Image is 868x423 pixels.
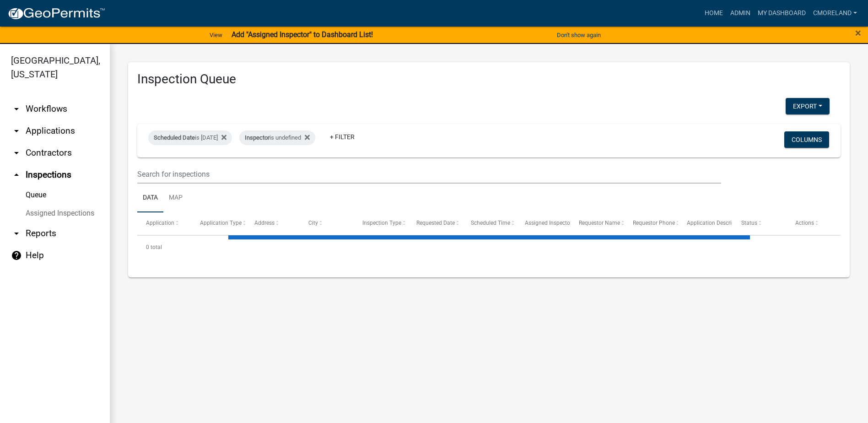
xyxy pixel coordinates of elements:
a: cmoreland [809,5,861,22]
i: arrow_drop_down [11,228,22,239]
span: Status [741,220,757,226]
datatable-header-cell: Actions [787,212,841,234]
button: Columns [784,131,829,148]
datatable-header-cell: Status [732,212,786,234]
a: View [206,27,226,43]
span: Application Type [200,220,242,226]
span: Assigned Inspector [525,220,572,226]
div: is undefined [239,130,315,145]
input: Search for inspections [137,165,721,184]
i: arrow_drop_down [11,125,22,136]
a: Map [163,184,188,213]
datatable-header-cell: Requested Date [408,212,462,234]
span: Address [254,220,275,226]
i: arrow_drop_up [11,169,22,180]
span: Application Description [687,220,744,226]
span: Inspector [245,134,270,141]
button: Close [855,27,861,38]
button: Export [786,98,830,114]
span: Actions [795,220,814,226]
strong: Add "Assigned Inspector" to Dashboard List! [232,30,373,39]
datatable-header-cell: Address [245,212,299,234]
datatable-header-cell: Application Description [678,212,732,234]
datatable-header-cell: Application [137,212,191,234]
span: × [855,27,861,39]
span: Requested Date [416,220,455,226]
datatable-header-cell: City [300,212,354,234]
div: 0 total [137,236,841,259]
h3: Inspection Queue [137,71,841,87]
a: Admin [727,5,754,22]
i: arrow_drop_down [11,147,22,158]
span: Scheduled Time [471,220,510,226]
datatable-header-cell: Scheduled Time [462,212,516,234]
datatable-header-cell: Requestor Phone [624,212,678,234]
i: arrow_drop_down [11,103,22,114]
a: Home [701,5,727,22]
datatable-header-cell: Application Type [191,212,245,234]
span: City [308,220,318,226]
datatable-header-cell: Assigned Inspector [516,212,570,234]
button: Don't show again [553,27,604,43]
span: Requestor Name [579,220,620,226]
a: + Filter [323,129,362,145]
a: Data [137,184,163,213]
span: Application [146,220,174,226]
datatable-header-cell: Inspection Type [354,212,408,234]
datatable-header-cell: Requestor Name [570,212,624,234]
span: Scheduled Date [154,134,195,141]
div: is [DATE] [148,130,232,145]
span: Inspection Type [362,220,401,226]
a: My Dashboard [754,5,809,22]
i: help [11,250,22,261]
span: Requestor Phone [633,220,675,226]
